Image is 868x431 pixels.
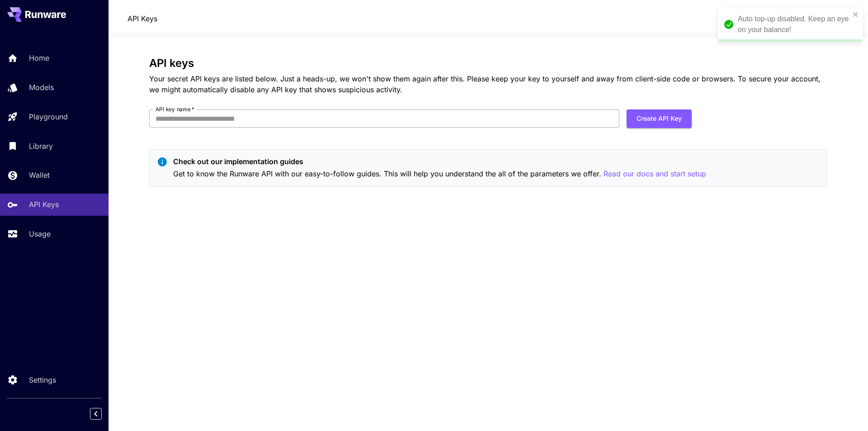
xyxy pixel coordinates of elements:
[29,170,50,180] p: Wallet
[127,13,157,24] a: API Keys
[29,374,56,385] p: Settings
[156,105,194,113] label: API key name
[29,228,51,239] p: Usage
[604,168,706,180] button: Read our docs and start setup
[738,14,850,35] div: Auto top-up disabled. Keep an eye on your balance!
[627,109,692,128] button: Create API Key
[29,82,54,93] p: Models
[29,141,53,152] p: Library
[127,13,157,24] nav: breadcrumb
[853,11,859,18] button: close
[97,406,108,422] div: Collapse sidebar
[29,52,49,63] p: Home
[173,168,706,180] p: Get to know the Runware API with our easy-to-follow guides. This will help you understand the all...
[90,408,102,420] button: Collapse sidebar
[29,111,68,122] p: Playground
[149,73,827,95] p: Your secret API keys are listed below. Just a heads-up, we won't show them again after this. Plea...
[29,199,59,210] p: API Keys
[173,156,706,167] p: Check out our implementation guides
[149,57,827,70] h3: API keys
